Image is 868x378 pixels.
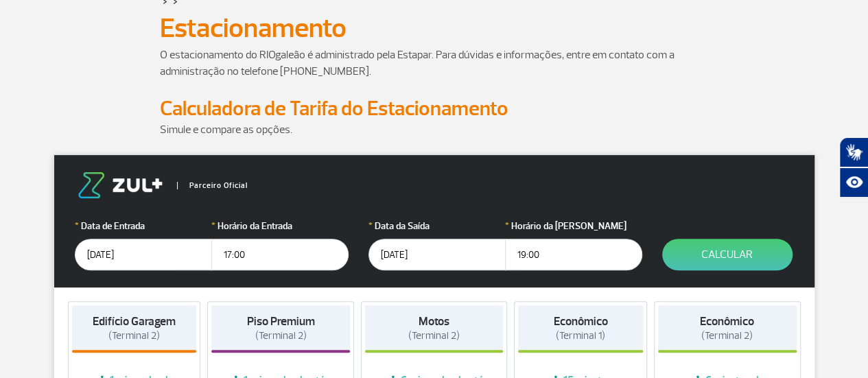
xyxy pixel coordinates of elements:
label: Data da Saída [368,219,506,233]
input: hh:mm [505,239,642,270]
strong: Edifício Garagem [93,314,176,329]
img: logo-zul.png [75,172,165,198]
label: Data de Entrada [75,219,212,233]
h2: Calculadora de Tarifa do Estacionamento [160,96,709,121]
strong: Econômico [554,314,608,329]
span: (Terminal 2) [701,329,753,342]
span: (Terminal 2) [108,329,160,342]
h1: Estacionamento [160,16,709,40]
strong: Motos [419,314,449,329]
strong: Piso Premium [246,314,314,329]
p: O estacionamento do RIOgaleão é administrado pela Estapar. Para dúvidas e informações, entre em c... [160,47,709,80]
label: Horário da [PERSON_NAME] [505,219,642,233]
span: (Terminal 2) [255,329,306,342]
input: hh:mm [211,239,349,270]
input: dd/mm/aaaa [368,239,506,270]
div: Plugin de acessibilidade da Hand Talk. [839,137,868,198]
button: Abrir tradutor de língua de sinais. [839,137,868,167]
p: Simule e compare as opções. [160,121,709,138]
label: Horário da Entrada [211,219,349,233]
span: (Terminal 2) [408,329,460,342]
button: Calcular [662,239,793,270]
button: Abrir recursos assistivos. [839,167,868,198]
span: (Terminal 1) [556,329,605,342]
input: dd/mm/aaaa [75,239,212,270]
strong: Econômico [700,314,754,329]
span: Parceiro Oficial [177,182,248,189]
